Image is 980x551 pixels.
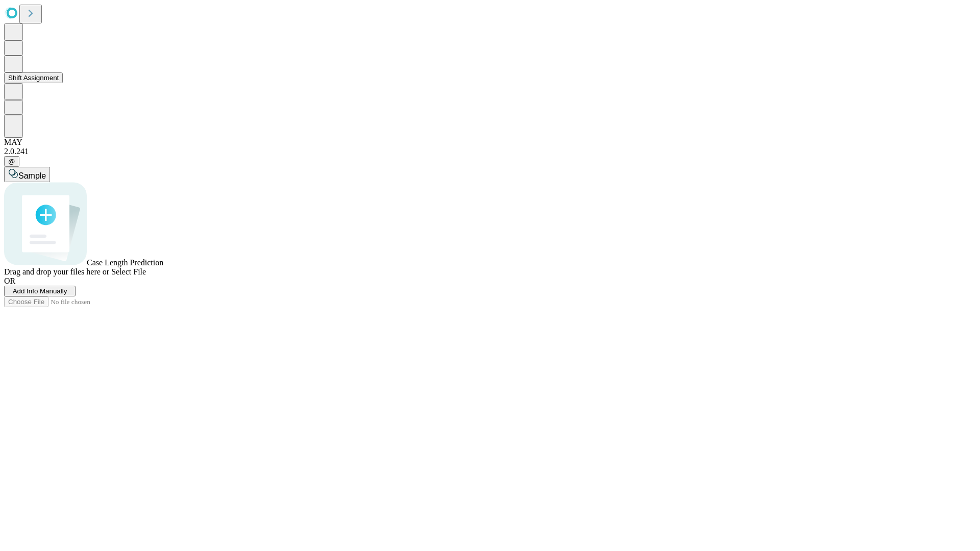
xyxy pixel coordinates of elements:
[4,138,976,147] div: MAY
[4,72,63,83] button: Shift Assignment
[4,167,50,182] button: Sample
[4,286,76,296] button: Add Info Manually
[4,147,976,156] div: 2.0.241
[4,277,15,285] span: OR
[111,267,146,276] span: Select File
[87,258,163,267] span: Case Length Prediction
[13,287,67,295] span: Add Info Manually
[8,158,15,165] span: @
[18,171,46,180] span: Sample
[4,267,109,276] span: Drag and drop your files here or
[4,156,19,167] button: @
